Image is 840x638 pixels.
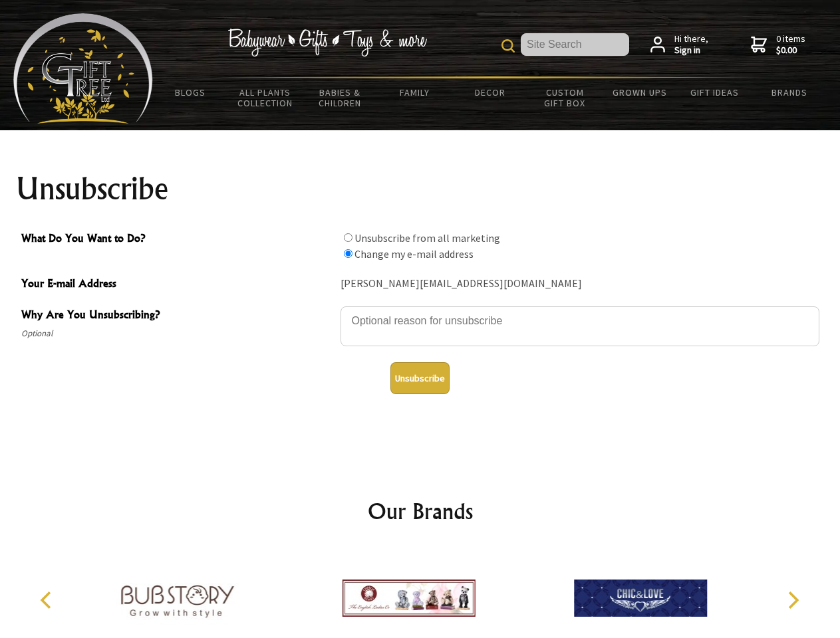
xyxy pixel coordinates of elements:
span: 0 items [776,33,805,56]
textarea: Why Are You Unsubscribing? [341,306,819,346]
span: Why Are You Unsubscribing? [21,306,334,326]
input: Site Search [521,33,629,56]
h1: Unsubscribe [16,173,825,205]
img: product search [501,39,515,53]
div: [PERSON_NAME][EMAIL_ADDRESS][DOMAIN_NAME] [341,274,819,294]
h2: Our Brands [27,495,814,527]
span: Your E-mail Address [21,275,334,294]
span: Hi there, [674,33,708,56]
a: Decor [452,78,527,106]
a: Brands [752,78,827,106]
button: Unsubscribe [390,362,450,394]
a: Gift Ideas [677,78,752,106]
a: Grown Ups [602,78,677,106]
a: BLOGS [153,78,228,106]
label: Unsubscribe from all marketing [354,231,500,245]
a: Custom Gift Box [527,78,603,117]
button: Next [778,585,807,615]
strong: $0.00 [776,45,805,56]
input: What Do You Want to Do? [344,233,352,242]
label: Change my e-mail address [354,247,474,261]
a: Babies & Children [303,78,378,117]
span: Optional [21,326,334,342]
button: Previous [33,585,63,615]
a: 0 items$0.00 [751,33,805,56]
a: Family [378,78,453,106]
a: Hi there,Sign in [650,33,708,56]
img: Babyware - Gifts - Toys and more... [13,13,153,124]
a: All Plants Collection [228,78,303,117]
input: What Do You Want to Do? [344,249,352,258]
strong: Sign in [674,45,708,56]
img: Babywear - Gifts - Toys & more [227,29,427,56]
span: What Do You Want to Do? [21,230,334,249]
